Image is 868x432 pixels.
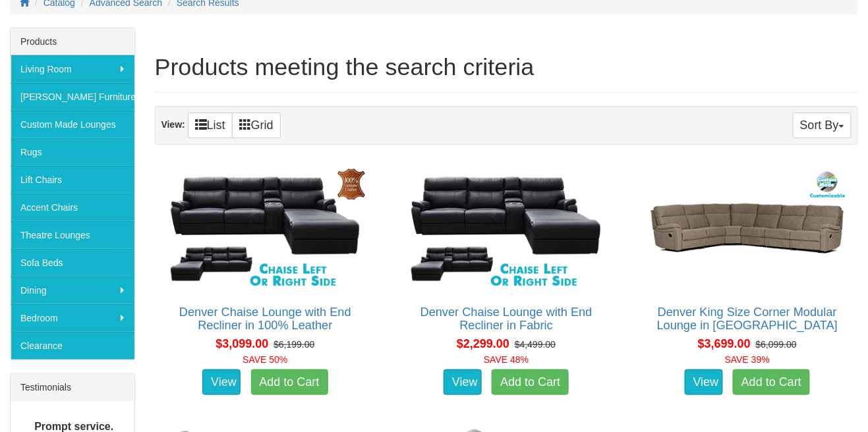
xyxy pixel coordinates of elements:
div: Testimonials [11,374,134,401]
span: $2,299.00 [457,337,509,350]
a: View [685,369,723,396]
a: Dining [11,277,134,304]
a: Lift Chairs [11,166,134,194]
a: Rugs [11,138,134,166]
a: Accent Chairs [11,194,134,221]
del: $6,099.00 [756,339,797,350]
a: Sofa Beds [11,249,134,277]
del: $6,199.00 [274,339,314,350]
a: List [188,113,233,138]
div: Products [11,28,134,55]
span: $3,099.00 [216,337,268,350]
a: Add to Cart [733,369,810,396]
strong: View: [161,119,185,130]
span: $3,699.00 [698,337,751,350]
font: SAVE 39% [725,354,770,365]
a: Living Room [11,55,134,83]
a: Add to Cart [492,369,569,396]
font: SAVE 48% [484,354,529,365]
a: View [202,369,241,396]
a: [PERSON_NAME] Furniture [11,83,134,111]
a: Denver King Size Corner Modular Lounge in [GEOGRAPHIC_DATA] [657,306,838,332]
a: Grid [232,113,281,138]
a: Denver Chaise Lounge with End Recliner in Fabric [420,306,593,332]
img: Denver Chaise Lounge with End Recliner in Fabric [403,165,610,292]
a: Theatre Lounges [11,221,134,249]
b: Prompt service. [34,421,113,432]
img: Denver King Size Corner Modular Lounge in Fabric [644,165,851,292]
font: SAVE 50% [243,354,287,365]
a: View [444,369,482,396]
a: Custom Made Lounges [11,111,134,138]
img: Denver Chaise Lounge with End Recliner in 100% Leather [162,165,369,292]
a: Bedroom [11,304,134,332]
button: Sort By [793,113,852,138]
a: Add to Cart [251,369,328,396]
del: $4,499.00 [515,339,556,350]
a: Clearance [11,332,134,360]
h1: Products meeting the search criteria [155,54,859,80]
a: Denver Chaise Lounge with End Recliner in 100% Leather [179,306,351,332]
